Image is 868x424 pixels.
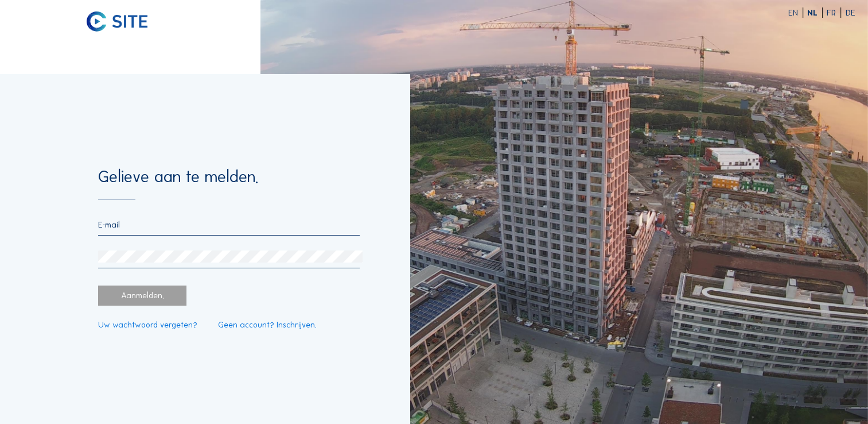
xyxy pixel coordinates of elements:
a: Geen account? Inschrijven. [218,321,317,329]
div: EN [788,9,803,17]
div: DE [845,9,855,17]
a: Uw wachtwoord vergeten? [98,321,197,329]
div: NL [807,9,823,17]
img: C-SITE logo [87,11,147,32]
div: FR [827,9,841,17]
input: E-mail [98,219,360,230]
div: Gelieve aan te melden. [98,169,360,199]
div: Aanmelden. [98,286,186,306]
